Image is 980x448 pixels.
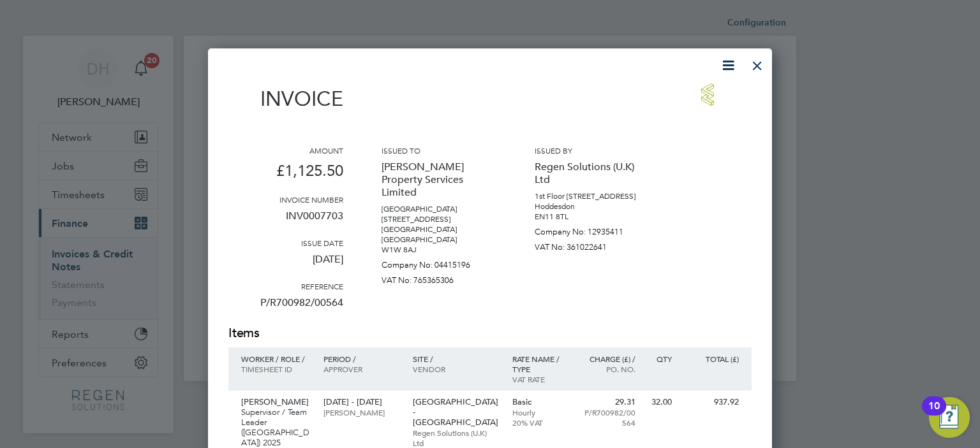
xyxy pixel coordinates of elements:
[241,364,311,374] p: Timesheet ID
[241,354,311,364] p: Worker / Role /
[580,397,635,407] p: 29.31
[413,397,500,428] p: [GEOGRAPHIC_DATA] - [GEOGRAPHIC_DATA]
[535,222,650,237] p: Company No: 12935411
[241,397,311,407] p: [PERSON_NAME]
[228,291,343,324] p: P/R700982/00564
[535,191,650,201] p: 1st Floor [STREET_ADDRESS]
[382,155,496,204] p: [PERSON_NAME] Property Services Limited
[512,354,568,374] p: Rate name / type
[928,406,940,423] div: 10
[535,237,650,252] p: VAT No: 361022641
[685,397,739,407] p: 937.92
[323,354,399,364] p: Period /
[413,354,500,364] p: Site /
[535,212,650,222] p: EN11 8TL
[228,281,343,291] h3: Reference
[323,397,399,407] p: [DATE] - [DATE]
[535,201,650,212] p: Hoddesdon
[382,235,496,245] p: [GEOGRAPHIC_DATA]
[512,417,568,428] p: 20% VAT
[535,155,650,191] p: Regen Solutions (U.K) Ltd
[535,145,650,155] h3: Issued by
[512,374,568,384] p: VAT rate
[228,205,343,238] p: INV0007703
[228,194,343,205] h3: Invoice number
[323,364,399,374] p: Approver
[228,87,343,111] h1: Invoice
[648,397,672,407] p: 32.00
[413,364,500,374] p: Vendor
[382,145,496,155] h3: Issued to
[580,354,635,364] p: Charge (£) /
[413,428,500,448] p: Regen Solutions (U.K) Ltd
[382,204,496,214] p: [GEOGRAPHIC_DATA]
[382,255,496,270] p: Company No: 04415196
[228,238,343,248] h3: Issue date
[685,354,739,364] p: Total (£)
[512,407,568,417] p: Hourly
[228,324,752,342] h2: Items
[228,248,343,281] p: [DATE]
[580,364,635,374] p: Po. No.
[382,214,496,224] p: [STREET_ADDRESS]
[382,245,496,255] p: W1W 8AJ
[228,145,343,155] h3: Amount
[929,397,970,438] button: Open Resource Center, 10 new notifications
[512,397,568,407] p: Basic
[701,83,752,106] img: regensolutions-logo-remittance.png
[228,155,343,194] p: £1,125.50
[323,407,399,417] p: [PERSON_NAME]
[241,407,311,448] p: Supervisor / Team Leader ([GEOGRAPHIC_DATA]) 2025
[580,407,635,428] p: P/R700982/00564
[382,224,496,235] p: [GEOGRAPHIC_DATA]
[648,354,672,364] p: QTY
[382,270,496,285] p: VAT No: 765365306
